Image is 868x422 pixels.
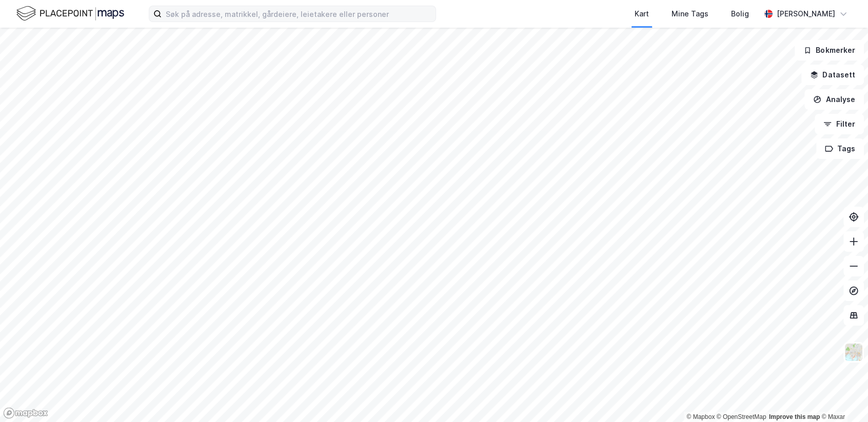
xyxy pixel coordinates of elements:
iframe: Chat Widget [817,373,868,422]
button: Datasett [801,65,864,85]
button: Filter [815,114,864,134]
button: Tags [816,138,864,159]
div: Kontrollprogram for chat [817,373,868,422]
a: Mapbox homepage [3,407,48,419]
img: logo.f888ab2527a4732fd821a326f86c7f29.svg [16,5,124,23]
div: Mine Tags [672,8,708,20]
a: Mapbox [686,413,715,420]
input: Søk på adresse, matrikkel, gårdeiere, leietakere eller personer [162,6,436,22]
a: OpenStreetMap [717,413,766,420]
div: Kart [635,8,649,20]
button: Analyse [804,89,864,110]
a: Improve this map [769,413,820,420]
div: Bolig [731,8,749,20]
img: Z [844,343,863,362]
button: Bokmerker [795,40,864,61]
div: [PERSON_NAME] [777,8,835,20]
